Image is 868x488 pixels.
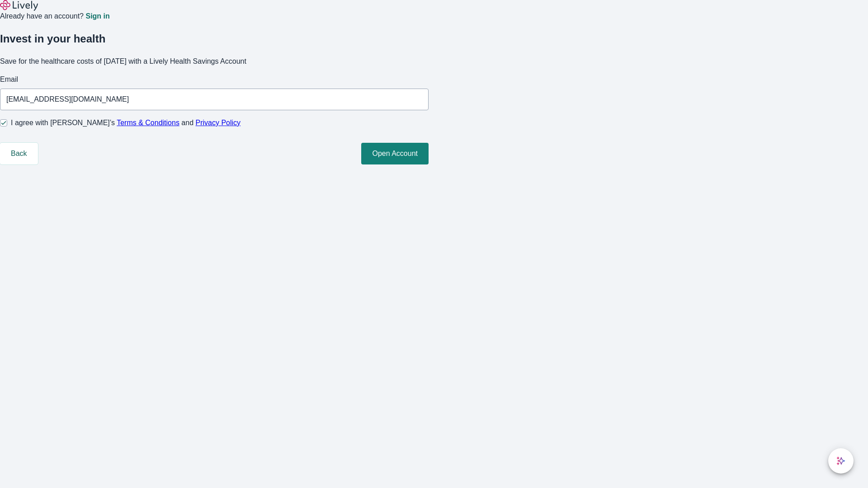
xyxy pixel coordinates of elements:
a: Privacy Policy [196,119,241,127]
button: chat [828,448,854,474]
span: I agree with [PERSON_NAME]’s and [11,117,241,128]
button: Open Account [361,143,429,164]
a: Terms & Conditions [117,119,179,127]
svg: Lively AI Assistant [836,456,845,465]
a: Sign in [85,13,109,20]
